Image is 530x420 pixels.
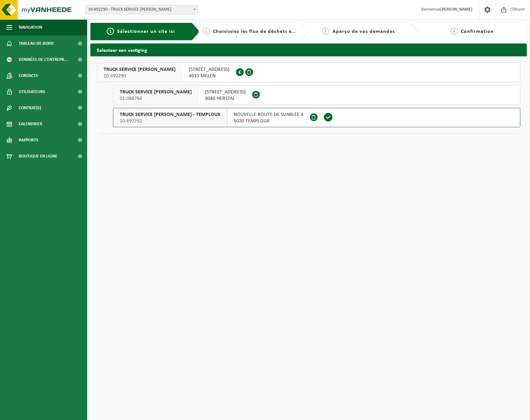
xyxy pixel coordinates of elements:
button: TRUCK SERVICE [PERSON_NAME] 01-088764 [STREET_ADDRESS]4040 HERSTAL [113,85,520,105]
span: 3 [322,28,329,35]
span: 01-088764 [120,95,192,102]
span: 4633 MELEN [189,73,229,79]
span: Rapports [19,132,38,148]
button: TRUCK SERVICE [PERSON_NAME] 10-692290 [STREET_ADDRESS]4633 MELEN [97,63,520,82]
span: Aperçu de vos demandes [332,29,395,34]
button: TRUCK SERVICE [PERSON_NAME] - TEMPLOUX 10-692292 NOUVELLE ROUTE DE SUARLÉE 45020 TEMPLOUX [113,108,520,127]
span: NOUVELLE ROUTE DE SUARLÉE 4 [234,111,303,118]
span: 4040 HERSTAL [205,95,246,102]
strong: [PERSON_NAME] [440,7,473,12]
span: 2 [203,28,210,35]
span: Contacts [19,68,38,84]
span: Tableau de bord [19,35,54,52]
span: Données de l'entrepr... [19,52,68,68]
span: TRUCK SERVICE [PERSON_NAME] [104,66,176,73]
span: TRUCK SERVICE [PERSON_NAME] - TEMPLOUX [120,111,220,118]
span: TRUCK SERVICE [PERSON_NAME] [120,89,192,95]
span: Sélectionner un site ici [117,29,175,34]
span: Navigation [19,19,42,35]
span: Calendrier [19,116,42,132]
span: Contrat(s) [19,100,41,116]
span: 4 [451,28,458,35]
span: 5020 TEMPLOUX [234,118,303,124]
span: 10-692290 - TRUCK SERVICE SEBASTIAN - MELEN - MELEN [86,5,198,14]
h2: Selecteer een vestiging [90,43,527,56]
span: 10-692290 - TRUCK SERVICE SEBASTIAN - MELEN - MELEN [85,5,198,14]
span: 1 [107,28,114,35]
span: [STREET_ADDRESS] [205,89,246,95]
span: Boutique en ligne [19,148,57,164]
span: 10-692292 [120,118,220,124]
span: Confirmation [461,29,494,34]
span: [STREET_ADDRESS] [189,66,229,73]
span: Choisissiez les flux de déchets et récipients [213,29,321,34]
span: Utilisateurs [19,84,45,100]
span: 10-692290 [104,73,176,79]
